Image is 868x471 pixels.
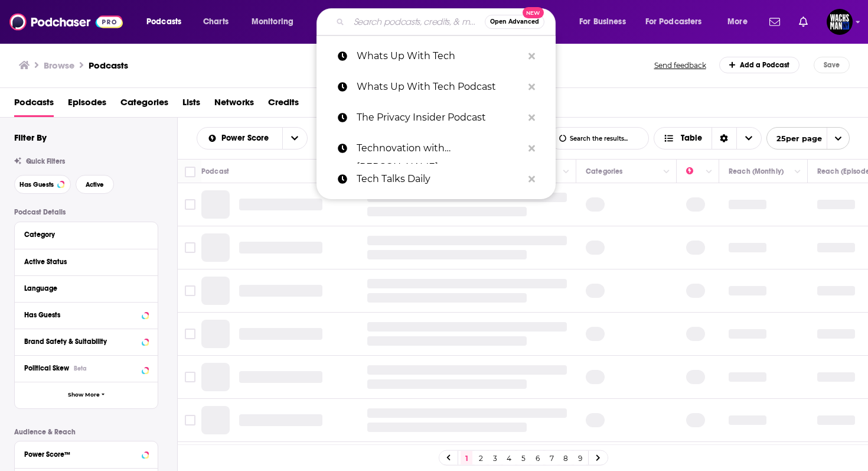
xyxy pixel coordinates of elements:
[357,164,523,194] p: Tech Talks Daily
[14,132,47,143] h2: Filter By
[185,199,195,210] span: Toggle select row
[185,415,195,425] span: Toggle select row
[712,128,736,149] div: Sort Direction
[702,165,716,179] button: Column Actions
[489,451,501,465] a: 3
[686,164,703,178] div: Power Score
[14,428,158,436] p: Audience & Reach
[195,12,236,31] a: Charts
[727,14,748,30] span: More
[645,14,702,30] span: For Podcasters
[559,165,573,179] button: Column Actions
[316,41,556,72] a: Whats Up With Tech
[86,181,104,188] span: Active
[185,329,195,339] span: Toggle select row
[203,14,229,30] span: Charts
[485,15,544,29] button: Open AdvancedNew
[827,9,853,35] button: Show profile menu
[517,451,529,465] a: 5
[252,14,293,30] span: Monitoring
[24,337,138,346] div: Brand Safety & Suitability
[197,134,282,142] button: open menu
[719,57,800,73] a: Add a Podcast
[523,7,544,18] span: New
[24,284,141,293] div: Language
[651,60,710,70] button: Send feedback
[827,9,853,35] img: User Profile
[571,12,641,31] button: open menu
[24,227,148,242] button: Category
[660,165,674,179] button: Column Actions
[765,12,785,32] a: Show notifications dropdown
[185,372,195,382] span: Toggle select row
[197,127,308,150] h2: Choose List sort
[185,242,195,253] span: Toggle select row
[579,14,626,30] span: For Business
[791,165,805,179] button: Column Actions
[24,254,148,269] button: Active Status
[719,12,762,31] button: open menu
[357,133,523,164] p: Technovation with Peter High
[214,93,254,117] a: Networks
[76,175,114,194] button: Active
[24,446,148,461] button: Power Score™
[74,365,87,372] div: Beta
[185,285,195,296] span: Toggle select row
[89,60,128,71] a: Podcasts
[766,127,850,150] button: open menu
[461,451,472,465] a: 1
[221,134,273,142] span: Power Score
[146,14,181,30] span: Podcasts
[268,93,299,117] a: Credits
[68,93,106,117] a: Episodes
[316,102,556,133] a: The Privacy Insider Podcast
[24,360,148,375] button: Political SkewBeta
[316,72,556,102] a: Whats Up With Tech Podcast
[316,133,556,164] a: Technovation with [PERSON_NAME]
[24,258,141,266] div: Active Status
[14,208,158,216] p: Podcast Details
[24,307,148,322] button: Has Guests
[24,230,141,239] div: Category
[574,451,586,465] a: 9
[14,93,54,117] span: Podcasts
[243,12,309,31] button: open menu
[182,93,200,117] a: Lists
[9,11,123,33] a: Podchaser - Follow, Share and Rate Podcasts
[24,281,148,295] button: Language
[357,41,523,72] p: Whats Up With Tech
[814,57,850,73] button: Save
[138,12,197,31] button: open menu
[654,127,762,150] button: Choose View
[24,364,69,372] span: Political Skew
[794,12,812,32] a: Show notifications dropdown
[357,72,523,102] p: Whats Up With Tech Podcast
[68,392,100,398] span: Show More
[546,451,557,465] a: 7
[15,382,158,408] button: Show More
[531,451,543,465] a: 6
[26,157,65,165] span: Quick Filters
[586,164,622,178] div: Categories
[349,12,485,31] input: Search podcasts, credits, & more...
[638,12,719,31] button: open menu
[120,93,168,117] a: Categories
[282,128,307,149] button: open menu
[316,164,556,194] a: Tech Talks Daily
[560,451,572,465] a: 8
[767,129,822,148] span: 25 per page
[14,175,71,194] button: Has Guests
[681,134,702,142] span: Table
[357,102,523,133] p: The Privacy Insider Podcast
[24,334,148,349] a: Brand Safety & Suitability
[475,451,487,465] a: 2
[24,311,138,319] div: Has Guests
[827,9,853,35] span: Logged in as WachsmanNY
